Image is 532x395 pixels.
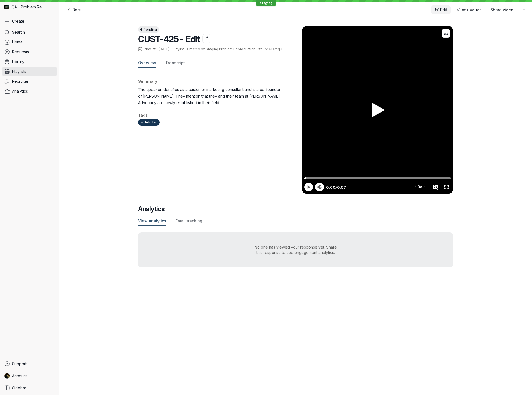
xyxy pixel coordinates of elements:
[144,47,156,51] span: Playlist
[187,47,255,51] span: Created by Staging Problem Reproduction
[12,79,28,84] span: Recruiter
[258,47,282,51] span: #pEAhQDksg8
[4,373,10,379] img: Staging Problem Reproduction avatar
[138,34,200,44] span: CUST-425 - Edit
[2,47,57,57] a: Requests
[63,5,85,14] a: Back
[159,47,169,51] span: [DATE]
[440,7,447,13] span: Edit
[156,47,159,51] span: ·
[453,5,485,14] button: Ask Vouch
[2,57,57,67] a: Library
[72,7,82,13] span: Back
[255,47,258,51] span: ·
[12,373,27,379] span: Account
[487,5,517,14] button: Share video
[2,67,57,76] a: Playlists
[165,60,185,66] span: Transcript
[236,244,355,255] div: No one has viewed your response yet. Share this response to see engagement analytics.
[138,60,156,66] span: Overview
[2,86,57,96] a: Analytics
[169,47,173,51] span: ·
[2,27,57,37] a: Search
[2,37,57,47] a: Home
[12,30,25,35] span: Search
[12,69,26,74] span: Playlists
[4,5,9,10] img: QA - Problem Reproduction avatar
[462,7,482,13] span: Ask Vouch
[490,7,513,13] span: Share video
[12,89,28,94] span: Analytics
[12,19,24,24] span: Create
[138,119,160,126] button: Add tag
[173,47,184,51] span: Playlist
[176,218,202,224] span: Email tracking
[12,385,26,391] span: Sidebar
[138,205,453,213] h2: Analytics
[2,371,57,381] a: Staging Problem Reproduction avatarAccount
[12,49,29,55] span: Requests
[2,76,57,86] a: Recruiter
[2,359,57,369] a: Support
[2,2,57,12] div: QA - Problem Reproduction
[442,29,450,38] button: Download
[202,34,211,43] button: Edit title
[431,5,451,14] a: Edit
[519,5,528,14] button: More actions
[12,361,27,367] span: Support
[2,16,57,26] button: Create
[138,113,148,117] span: Tags
[138,218,166,224] span: View analytics
[12,39,23,45] span: Home
[2,383,57,393] a: Sidebar
[11,4,46,10] span: QA - Problem Reproduction
[138,79,157,84] span: Summary
[138,86,285,106] p: The speaker identifies as a customer marketing consultant and is a co-founder of [PERSON_NAME]. T...
[138,26,159,33] button: Pending
[12,59,24,64] span: Library
[184,47,187,51] span: ·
